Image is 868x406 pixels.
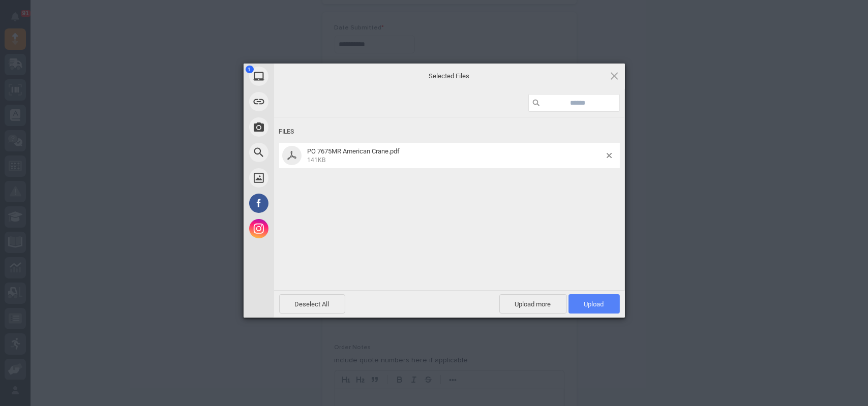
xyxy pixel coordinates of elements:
span: 141KB [308,157,326,164]
span: Upload [584,300,604,308]
div: Take Photo [244,114,366,140]
div: Files [279,122,620,141]
span: PO 7675MR American Crane.pdf [308,147,400,155]
div: Web Search [244,140,366,165]
span: 1 [246,66,254,73]
div: Facebook [244,191,366,216]
div: My Device [244,64,366,89]
div: Link (URL) [244,89,366,114]
span: Upload [568,294,620,314]
span: Click here or hit ESC to close picker [609,70,620,81]
div: Instagram [244,216,366,241]
span: PO 7675MR American Crane.pdf [305,147,607,164]
div: Unsplash [244,165,366,191]
span: Deselect All [279,294,345,314]
span: Upload more [499,294,567,314]
span: Selected Files [348,71,551,80]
